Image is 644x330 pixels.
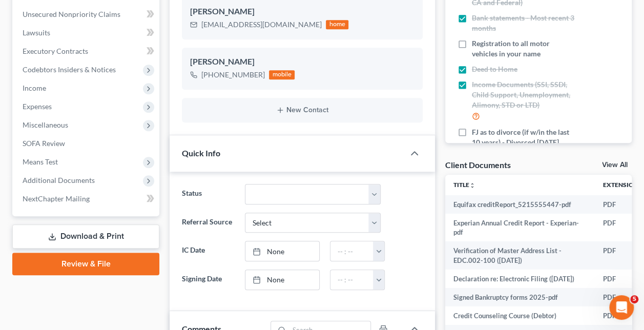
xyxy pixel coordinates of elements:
i: unfold_more [469,182,475,189]
span: Income [23,84,46,92]
span: Quick Info [182,148,220,158]
iframe: Intercom live chat [609,295,634,320]
label: Referral Source [177,213,239,233]
span: Unsecured Nonpriority Claims [23,10,120,18]
td: Credit Counseling Course (Debtor) [445,306,595,325]
a: NextChapter Mailing [14,190,159,208]
div: [PHONE_NUMBER] [201,70,265,80]
a: None [245,241,320,261]
td: Equifax creditReport_5215555447-pdf [445,195,595,214]
a: SOFA Review [14,134,159,153]
a: Executory Contracts [14,42,159,60]
div: mobile [269,70,295,79]
a: View All [602,161,628,169]
div: [EMAIL_ADDRESS][DOMAIN_NAME] [201,19,322,30]
a: Lawsuits [14,24,159,42]
a: Download & Print [12,224,159,249]
td: Experian Annual Credit Report - Experian-pdf [445,214,595,242]
label: IC Date [177,241,239,261]
button: New Contact [190,106,414,114]
div: [PERSON_NAME] [190,56,414,68]
span: Additional Documents [23,176,95,184]
a: Review & File [12,253,159,275]
span: Registration to all motor vehicles in your name [472,38,576,59]
a: None [245,270,320,290]
span: 5 [630,295,638,303]
span: SOFA Review [23,139,65,148]
span: Codebtors Insiders & Notices [23,65,116,74]
span: Lawsuits [23,28,50,37]
a: Titleunfold_more [453,181,475,189]
div: [PERSON_NAME] [190,6,414,18]
span: Means Test [23,157,58,166]
label: Signing Date [177,270,239,290]
td: Signed Bankruptcy forms 2025-pdf [445,288,595,306]
span: Executory Contracts [23,47,88,55]
span: Bank statements - Most recent 3 months [472,13,576,33]
label: Status [177,184,239,204]
span: Income Documents (SSI, SSDI, Child Support, Unemployment, Alimony, STD or LTD) [472,79,576,110]
span: FJ as to divorce (if w/in the last 10 years) - Divorced [DATE] [472,127,576,148]
input: -- : -- [330,241,373,261]
span: NextChapter Mailing [23,194,90,203]
div: Client Documents [445,159,511,170]
a: Unsecured Nonpriority Claims [14,5,159,24]
td: Declaration re: Electronic Filing ([DATE]) [445,270,595,288]
span: Deed to Home [472,64,517,74]
input: -- : -- [330,270,373,290]
span: Expenses [23,102,52,111]
span: Miscellaneous [23,120,68,129]
div: home [326,20,348,29]
td: Verification of Master Address List - EDC.002-100 ([DATE]) [445,241,595,270]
